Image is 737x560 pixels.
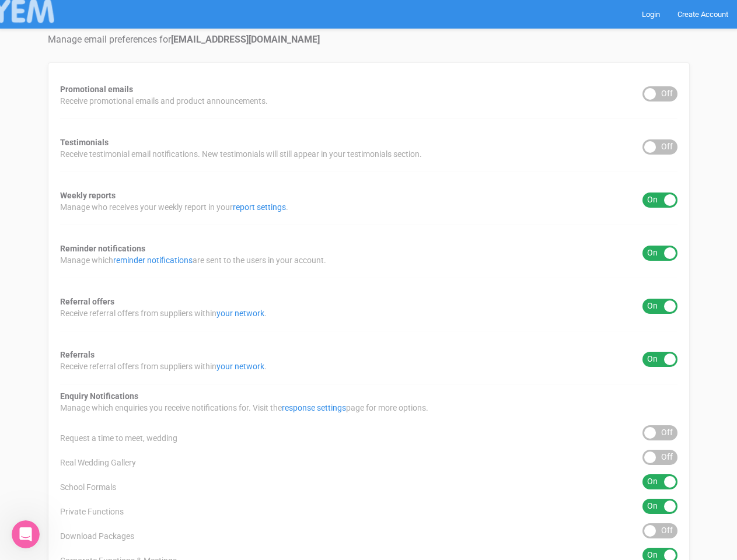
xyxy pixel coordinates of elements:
[216,362,264,371] a: your network
[60,244,145,253] strong: Reminder notifications
[60,457,136,468] span: Real Wedding Gallery
[60,391,138,401] strong: Enquiry Notifications
[282,403,346,412] a: response settings
[12,520,40,548] iframe: Intercom live chat
[60,402,428,414] span: Manage which enquiries you receive notifications for. Visit the page for more options.
[60,297,114,306] strong: Referral offers
[60,201,288,213] span: Manage who receives your weekly report in your .
[60,148,422,160] span: Receive testimonial email notifications. New testimonials will still appear in your testimonials ...
[60,138,109,147] strong: Testimonials
[60,350,95,359] strong: Referrals
[60,191,116,200] strong: Weekly reports
[60,254,326,266] span: Manage which are sent to the users in your account.
[60,506,124,517] span: Private Functions
[171,34,320,45] strong: [EMAIL_ADDRESS][DOMAIN_NAME]
[60,95,268,107] span: Receive promotional emails and product announcements.
[216,309,264,318] a: your network
[60,85,133,94] strong: Promotional emails
[60,481,116,493] span: School Formals
[60,530,134,542] span: Download Packages
[60,432,177,444] span: Request a time to meet, wedding
[113,256,193,265] a: reminder notifications
[233,202,286,212] a: report settings
[60,360,267,372] span: Receive referral offers from suppliers within .
[60,307,267,319] span: Receive referral offers from suppliers within .
[48,34,690,45] h4: Manage email preferences for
